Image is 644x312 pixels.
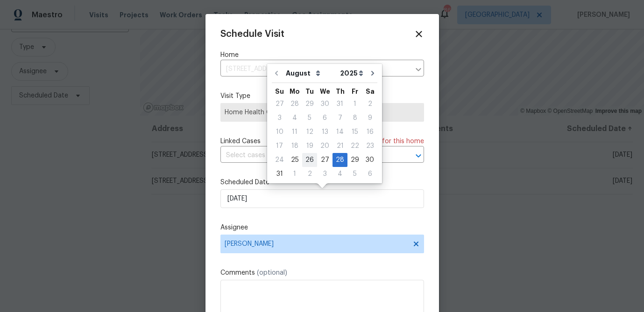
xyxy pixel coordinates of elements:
div: 30 [317,97,333,111]
span: Linked Cases [220,137,261,146]
div: 5 [302,111,317,125]
div: Mon Aug 04 2025 [287,111,302,125]
span: Close [414,29,424,39]
div: Thu Aug 21 2025 [333,139,347,153]
div: 6 [362,167,377,180]
div: 27 [272,97,287,111]
button: Go to next month [366,64,380,83]
input: Select cases [220,148,398,163]
div: 1 [287,167,302,180]
div: 7 [333,111,347,125]
abbr: Thursday [336,88,345,95]
label: Comments [220,268,424,277]
div: 28 [333,153,347,166]
div: 31 [272,167,287,180]
div: Tue Aug 12 2025 [302,125,317,139]
label: Visit Type [220,91,424,101]
div: Sat Aug 16 2025 [362,125,377,139]
div: Sun Aug 31 2025 [272,167,287,181]
div: Mon Aug 18 2025 [287,139,302,153]
div: Mon Aug 25 2025 [287,153,302,167]
label: Scheduled Date [220,178,424,187]
div: Sat Aug 02 2025 [362,97,377,111]
label: Home [220,50,424,60]
div: 16 [362,125,377,139]
div: Sun Jul 27 2025 [272,97,287,111]
div: Thu Aug 07 2025 [333,111,347,125]
div: Fri Aug 15 2025 [347,125,362,139]
div: 19 [302,139,317,153]
span: [PERSON_NAME] [225,240,408,248]
div: 25 [287,153,302,166]
div: Sun Aug 24 2025 [272,153,287,167]
select: Month [283,66,338,80]
div: 14 [333,125,347,139]
div: Thu Jul 31 2025 [333,97,347,111]
div: 13 [317,125,333,139]
div: 28 [287,97,302,111]
div: 24 [272,153,287,166]
div: 10 [272,125,287,139]
div: Wed Aug 13 2025 [317,125,333,139]
abbr: Wednesday [320,88,330,95]
div: Tue Aug 19 2025 [302,139,317,153]
div: Mon Sep 01 2025 [287,167,302,181]
div: Fri Aug 22 2025 [347,139,362,153]
div: Tue Sep 02 2025 [302,167,317,181]
div: 15 [347,125,362,139]
abbr: Sunday [275,88,284,95]
div: 4 [287,111,302,125]
div: Thu Aug 28 2025 [333,153,347,167]
abbr: Tuesday [305,88,314,95]
div: 23 [362,139,377,153]
div: Wed Aug 06 2025 [317,111,333,125]
div: Mon Aug 11 2025 [287,125,302,139]
div: Wed Aug 20 2025 [317,139,333,153]
div: 18 [287,139,302,153]
div: 4 [333,167,347,180]
div: Wed Sep 03 2025 [317,167,333,181]
div: Sun Aug 10 2025 [272,125,287,139]
div: 30 [362,153,377,166]
input: Enter in an address [220,62,410,76]
div: Thu Aug 14 2025 [333,125,347,139]
label: Assignee [220,223,424,232]
div: 2 [302,167,317,180]
div: Tue Aug 05 2025 [302,111,317,125]
button: Go to previous month [269,64,283,83]
div: 9 [362,111,377,125]
div: Sat Sep 06 2025 [362,167,377,181]
button: Open [412,149,425,162]
div: Fri Aug 08 2025 [347,111,362,125]
div: Fri Aug 29 2025 [347,153,362,167]
div: 17 [272,139,287,153]
div: Fri Aug 01 2025 [347,97,362,111]
div: 20 [317,139,333,153]
div: 27 [317,153,333,166]
div: 5 [347,167,362,180]
span: (optional) [257,270,287,276]
div: Mon Jul 28 2025 [287,97,302,111]
div: 8 [347,111,362,125]
div: Wed Jul 30 2025 [317,97,333,111]
span: Home Health Checkup [225,108,420,117]
div: Wed Aug 27 2025 [317,153,333,167]
span: Schedule Visit [220,29,284,39]
input: M/D/YYYY [220,189,424,208]
div: 3 [272,111,287,125]
div: Thu Sep 04 2025 [333,167,347,181]
div: Sat Aug 30 2025 [362,153,377,167]
div: Sat Aug 23 2025 [362,139,377,153]
div: 26 [302,153,317,166]
div: 29 [347,153,362,166]
div: Sat Aug 09 2025 [362,111,377,125]
div: 29 [302,97,317,111]
div: Tue Jul 29 2025 [302,97,317,111]
div: 12 [302,125,317,139]
div: 1 [347,97,362,111]
div: Sun Aug 17 2025 [272,139,287,153]
div: Tue Aug 26 2025 [302,153,317,167]
div: 3 [317,167,333,180]
abbr: Monday [290,88,300,95]
abbr: Saturday [366,88,375,95]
